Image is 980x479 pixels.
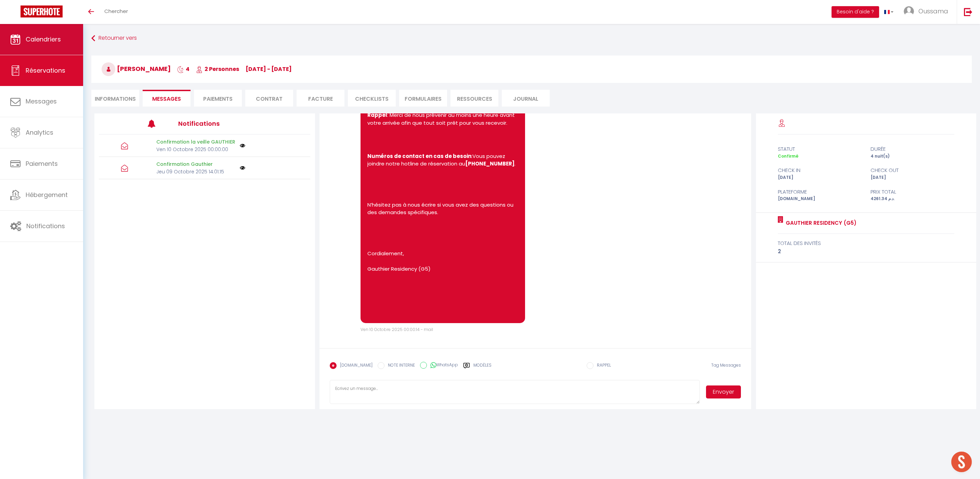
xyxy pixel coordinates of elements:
[465,160,514,167] strong: [PHONE_NUMBER]
[26,66,65,75] span: Réservations
[866,188,959,196] div: Prix total
[367,152,507,168] span: Vous pouvez joindre notre hotline de réservation au
[778,239,954,247] div: total des invités
[367,152,471,160] strong: Numéros de contact en cas de besoin
[773,174,866,181] div: [DATE]
[152,95,181,103] span: Messages
[91,32,972,45] a: Retourner vers
[773,188,866,196] div: Plateforme
[964,8,972,16] img: logout
[245,90,293,107] li: Contrat
[866,196,959,202] div: 4261.34 د.م.
[337,362,373,370] label: [DOMAIN_NAME]
[773,145,866,153] div: statut
[904,6,914,16] img: ...
[367,111,518,127] p: : Merci de nous prévenir au moins une heure avant votre arrivée afin que tout soit prêt pour vous...
[783,219,857,227] a: Gauthier Residency (G5)
[593,362,611,370] label: RAPPEL
[918,7,948,15] span: Oussama
[866,166,959,174] div: check out
[711,362,741,368] span: Tag Messages
[514,160,515,167] span: .
[367,201,518,217] p: N’hésitez pas à nous écrire si vous avez des questions ou des demandes spécifiques.
[348,90,396,107] li: CHECKLISTS
[102,64,171,73] span: [PERSON_NAME]
[26,191,68,199] span: Hébergement
[832,6,879,18] button: Besoin d'aide ?
[156,146,235,153] p: Ven 10 Octobre 2025 00:00:00
[297,90,344,107] li: Facture
[951,452,972,472] div: Ouvrir le chat
[773,196,866,202] div: [DOMAIN_NAME]
[21,5,63,17] img: Super Booking
[240,143,245,148] img: NO IMAGE
[367,152,518,168] p: :
[156,168,235,175] p: Jeu 09 Octobre 2025 14:01:15
[240,165,245,171] img: NO IMAGE
[104,8,128,15] span: Chercher
[367,111,387,119] strong: Rappel
[246,65,292,73] span: [DATE] - [DATE]
[778,153,798,159] span: Confirmé
[196,65,239,73] span: 2 Personnes
[26,222,65,230] span: Notifications
[450,90,498,107] li: Ressources
[26,97,57,106] span: Messages
[399,90,447,107] li: FORMULAIRES
[26,128,53,137] span: Analytics
[866,174,959,181] div: [DATE]
[866,153,959,160] div: 4 nuit(s)
[91,90,139,107] li: Informations
[706,385,741,398] button: Envoyer
[177,65,190,73] span: 4
[26,35,61,44] span: Calendriers
[26,159,58,168] span: Paiements
[194,90,242,107] li: Paiements
[384,362,415,370] label: NOTE INTERNE
[473,362,492,374] label: Modèles
[367,250,518,273] p: Cordialement, Gauthier Residency (G5)
[156,138,235,146] p: Confirmation la veille GAUTHIER
[773,166,866,174] div: check in
[178,116,266,131] h3: Notifications
[866,145,959,153] div: durée
[156,160,235,168] p: Confirmation Gauthier
[361,327,433,332] span: Ven 10 Octobre 2025 00:00:14 - mail
[502,90,550,107] li: Journal
[427,362,458,369] label: WhatsApp
[778,247,954,256] div: 2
